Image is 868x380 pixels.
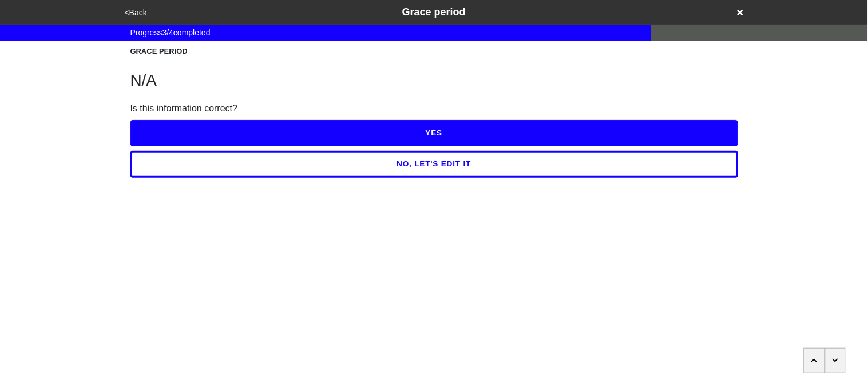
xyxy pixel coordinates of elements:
[130,71,738,90] h1: N/A
[130,120,738,146] button: YES
[130,46,738,57] div: GRACE PERIOD
[130,151,738,177] button: NO, LET'S EDIT IT
[130,102,738,115] div: Is this information correct?
[130,27,211,39] span: Progress 3 / 4 completed
[402,6,466,18] span: Grace period
[121,6,150,19] button: <Back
